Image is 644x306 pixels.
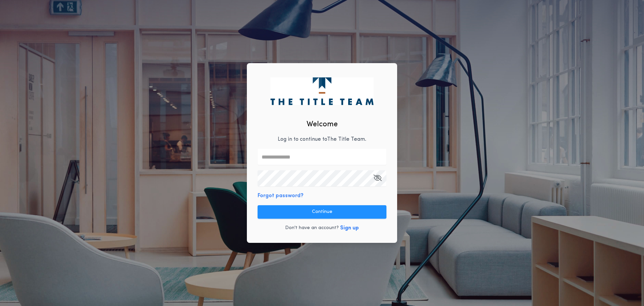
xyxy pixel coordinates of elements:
[270,77,373,105] img: logo
[258,192,304,200] button: Forgot password?
[258,205,386,219] button: Continue
[285,225,339,231] p: Don't have an account?
[278,135,366,143] p: Log in to continue to The Title Team .
[340,224,359,232] button: Sign up
[307,119,338,130] h2: Welcome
